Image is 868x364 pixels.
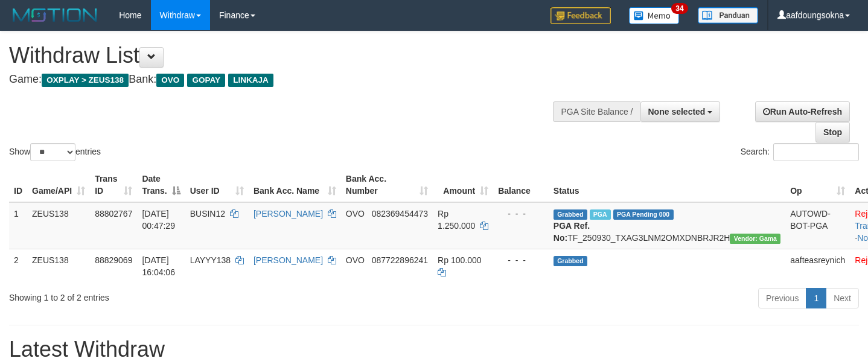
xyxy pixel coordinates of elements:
td: aafteasreynich [785,249,850,283]
img: Feedback.jpg [550,7,611,24]
h4: Game: Bank: [9,74,567,86]
th: Bank Acc. Name: activate to sort column ascending [249,168,341,202]
img: MOTION_logo.png [9,6,101,24]
td: 2 [9,249,27,283]
div: Showing 1 to 2 of 2 entries [9,287,353,304]
div: - - - [498,254,544,266]
th: Status [549,168,785,202]
span: 88829069 [95,255,132,265]
span: [DATE] 16:04:06 [142,255,175,277]
a: Run Auto-Refresh [755,101,850,122]
th: Trans ID: activate to sort column ascending [90,168,137,202]
a: [PERSON_NAME] [254,209,323,219]
label: Search: [741,143,859,161]
span: GOPAY [187,74,225,87]
th: User ID: activate to sort column ascending [185,168,249,202]
span: PGA Pending [613,209,674,220]
th: Game/API: activate to sort column ascending [27,168,90,202]
span: [DATE] 00:47:29 [142,209,175,231]
label: Show entries [9,143,101,161]
a: Previous [758,288,806,308]
td: AUTOWD-BOT-PGA [785,202,850,249]
button: None selected [640,101,721,122]
span: Vendor URL: https://trx31.1velocity.biz [730,234,780,244]
td: 1 [9,202,27,249]
h1: Latest Withdraw [9,337,859,362]
span: OVO [346,255,365,265]
a: Stop [815,122,850,142]
h1: Withdraw List [9,43,567,68]
td: TF_250930_TXAG3LNM2OMXDNBRJR2H [549,202,785,249]
th: ID [9,168,27,202]
span: LINKAJA [228,74,273,87]
img: Button%20Memo.svg [629,7,680,24]
span: BUSIN12 [190,209,225,219]
span: Marked by aafsreyleap [590,209,611,220]
a: 1 [806,288,826,308]
span: Rp 100.000 [438,255,481,265]
span: LAYYY138 [190,255,231,265]
img: panduan.png [698,7,758,24]
th: Bank Acc. Number: activate to sort column ascending [341,168,433,202]
td: ZEUS138 [27,202,90,249]
td: ZEUS138 [27,249,90,283]
div: PGA Site Balance / [553,101,640,122]
span: OXPLAY > ZEUS138 [42,74,129,87]
span: Copy 087722896241 to clipboard [372,255,428,265]
span: OVO [156,74,184,87]
span: None selected [648,107,706,117]
span: 34 [671,3,688,14]
span: 88802767 [95,209,132,219]
th: Amount: activate to sort column ascending [433,168,493,202]
span: Rp 1.250.000 [438,209,475,231]
div: - - - [498,208,544,220]
a: Next [826,288,859,308]
select: Showentries [30,143,75,161]
span: Grabbed [554,256,587,266]
span: Grabbed [554,209,587,220]
span: Copy 082369454473 to clipboard [372,209,428,219]
th: Balance [493,168,549,202]
th: Op: activate to sort column ascending [785,168,850,202]
th: Date Trans.: activate to sort column descending [137,168,185,202]
span: OVO [346,209,365,219]
a: [PERSON_NAME] [254,255,323,265]
input: Search: [773,143,859,161]
b: PGA Ref. No: [554,221,590,243]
